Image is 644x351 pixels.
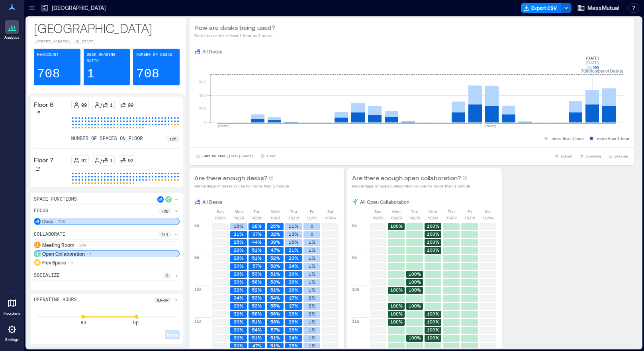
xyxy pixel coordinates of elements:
[373,215,384,221] p: 09/28
[199,106,206,111] tspan: 200
[194,173,267,183] p: Are there enough desks?
[252,223,262,229] text: 28%
[253,263,262,268] text: 57%
[166,272,168,279] p: 9
[352,173,461,183] p: Are there enough open collaboration?
[270,231,280,237] text: 32%
[252,327,262,332] text: 54%
[234,335,243,340] text: 30%
[309,311,315,316] text: 2%
[390,311,403,316] text: 100%
[390,223,403,229] text: 100%
[34,196,77,203] p: Space Functions
[128,102,133,108] p: 99
[252,311,262,316] text: 58%
[427,231,439,237] text: 100%
[194,286,202,292] p: 10a
[409,271,421,276] text: 100%
[234,319,243,324] text: 30%
[309,255,315,260] text: 1%
[34,20,180,36] p: [GEOGRAPHIC_DATA]
[270,287,280,292] text: 51%
[37,66,60,82] p: 708
[309,319,315,324] text: 1%
[446,215,457,221] p: 10/02
[409,287,421,292] text: 100%
[409,279,421,284] text: 100%
[252,255,262,260] text: 51%
[194,183,289,189] p: Percentage of desks in use for more than 1 minute
[352,254,357,260] p: 9a
[234,303,243,308] text: 33%
[270,303,280,308] text: 55%
[521,3,562,13] button: Export CSV
[100,157,102,164] p: /
[271,208,280,215] p: Wed
[110,102,113,108] p: 1
[34,100,54,109] p: Floor 6
[234,295,243,300] text: 34%
[270,271,280,276] text: 51%
[464,215,475,221] p: 10/03
[252,335,262,340] text: 51%
[289,343,298,348] text: 25%
[309,263,315,268] text: 1%
[270,319,280,324] text: 58%
[234,263,243,268] text: 30%
[194,222,199,229] p: 8a
[288,215,299,221] p: 10/02
[561,154,573,159] span: EXPORT
[34,272,60,279] p: socialize
[289,327,298,332] text: 26%
[289,287,298,292] text: 26%
[427,239,439,245] text: 100%
[157,297,168,303] p: 8a - 5p
[391,215,402,221] p: 09/29
[614,154,628,159] span: OPTIONS
[289,335,298,340] text: 24%
[235,208,243,215] p: Mon
[352,222,357,229] p: 8a
[270,335,280,340] text: 51%
[309,327,315,332] text: 1%
[468,208,472,215] p: Fri
[325,215,336,221] p: 10/04
[252,239,262,245] text: 44%
[215,215,226,221] p: 09/28
[352,286,359,292] p: 10a
[252,303,262,308] text: 53%
[271,327,280,332] text: 57%
[270,295,280,300] text: 54%
[4,35,20,40] p: Analytics
[428,215,438,221] p: 10/01
[252,271,262,276] text: 53%
[448,208,455,215] p: Thu
[271,247,280,252] text: 47%
[427,319,439,324] text: 100%
[34,155,53,165] p: Floor 7
[194,254,199,260] p: 9a
[409,335,421,340] text: 100%
[34,39,180,45] p: [STREET_ADDRESS][US_STATE]
[411,208,418,215] p: Tue
[270,279,280,284] text: 53%
[289,247,298,252] text: 21%
[390,319,403,324] text: 100%
[42,218,53,225] p: Desk
[234,327,243,332] text: 30%
[289,231,298,237] text: 13%
[485,208,491,215] p: Sat
[233,215,244,221] p: 09/29
[71,259,73,266] p: 1
[58,218,65,225] p: 708
[194,32,275,39] p: Desks in use for at least 1 hour vs 3 hours
[311,223,313,229] text: 0
[234,287,243,292] text: 32%
[289,295,298,300] text: 27%
[194,318,202,324] p: 11a
[309,239,315,245] text: 1%
[252,319,262,324] text: 51%
[90,250,92,257] p: 1
[427,327,439,332] text: 100%
[37,52,59,58] p: Headcount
